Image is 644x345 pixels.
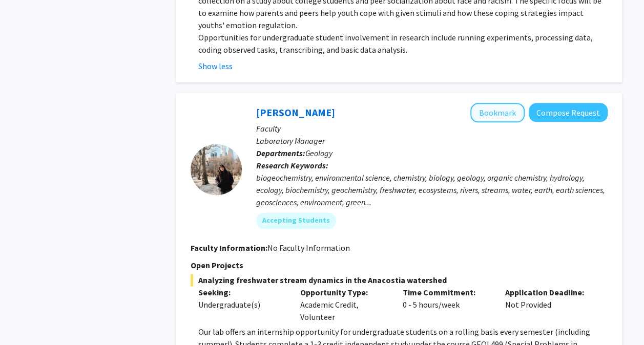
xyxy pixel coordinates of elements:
b: Research Keywords: [256,160,328,170]
span: No Faculty Information [267,243,350,253]
span: Geology [305,148,333,158]
p: Opportunities for undergraduate student involvement in research include running experiments, proc... [198,31,608,56]
iframe: Chat [8,299,44,337]
button: Compose Request to Ashley Mon [529,103,608,122]
p: Time Commitment: [403,286,490,298]
b: Faculty Information: [191,243,267,253]
b: Departments: [256,148,305,158]
button: Show less [198,60,233,72]
p: Application Deadline: [505,286,592,298]
div: Undergraduate(s) [198,298,285,311]
div: biogeochemistry, environmental science, chemistry, biology, geology, organic chemistry, hydrology... [256,171,608,208]
p: Seeking: [198,286,285,298]
span: Analyzing freshwater stream dynamics in the Anacostia watershed [191,274,608,286]
button: Add Ashley Mon to Bookmarks [470,103,525,122]
p: Open Projects [191,259,608,271]
div: Academic Credit, Volunteer [293,286,395,323]
div: 0 - 5 hours/week [395,286,497,323]
div: Not Provided [497,286,600,323]
p: Opportunity Type: [300,286,387,298]
mat-chip: Accepting Students [256,212,336,229]
p: Laboratory Manager [256,135,608,147]
p: Faculty [256,122,608,135]
a: [PERSON_NAME] [256,106,335,119]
